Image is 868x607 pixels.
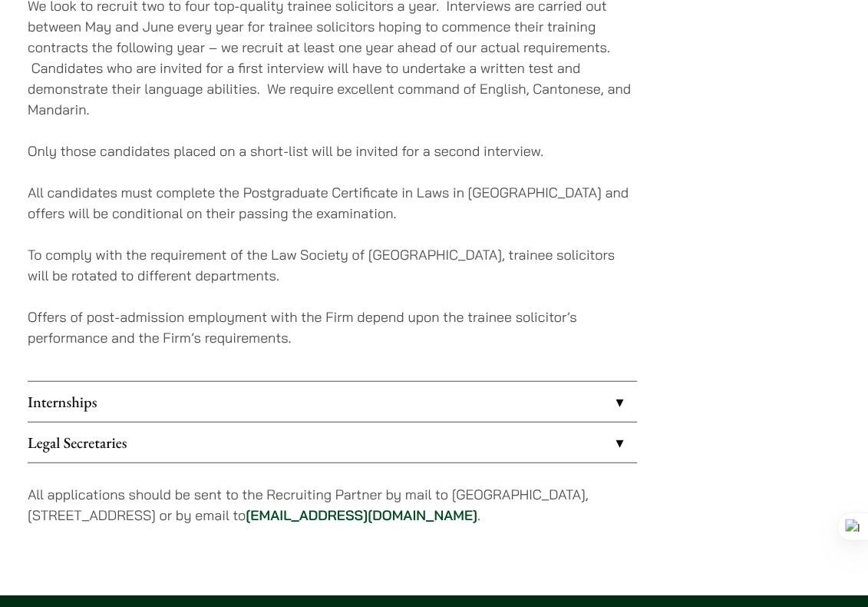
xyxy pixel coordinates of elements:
[28,382,637,422] a: Internships
[28,307,637,348] p: Offers of post-admission employment with the Firm depend upon the trainee solicitor’s performance...
[28,244,637,286] p: To comply with the requirement of the Law Society of [GEOGRAPHIC_DATA], trainee solicitors will b...
[28,141,637,161] p: Only those candidates placed on a short-list will be invited for a second interview.
[28,423,637,463] a: Legal Secretaries
[28,484,637,526] p: All applications should be sent to the Recruiting Partner by mail to [GEOGRAPHIC_DATA], [STREET_A...
[246,506,477,524] a: [EMAIL_ADDRESS][DOMAIN_NAME]
[28,182,637,224] p: All candidates must complete the Postgraduate Certificate in Laws in [GEOGRAPHIC_DATA] and offers...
